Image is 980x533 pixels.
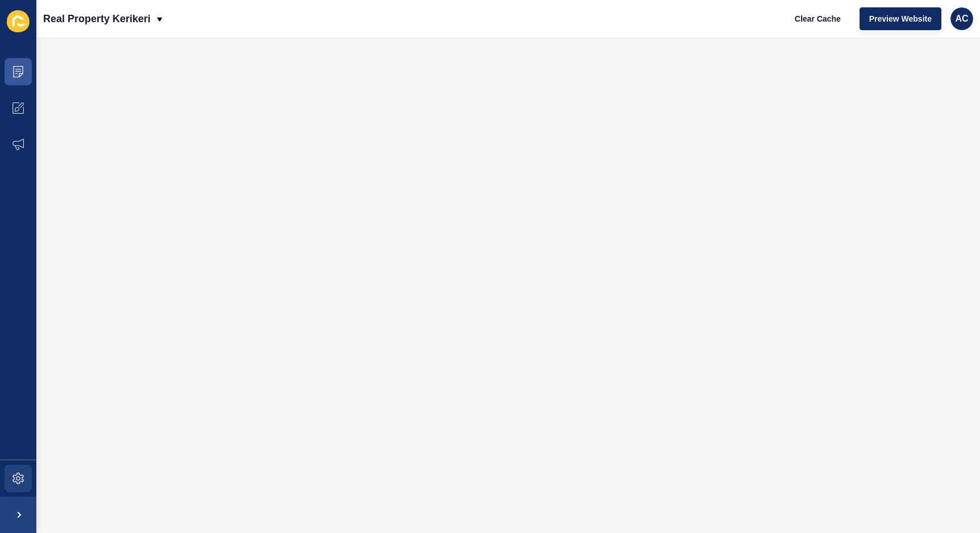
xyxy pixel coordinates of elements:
button: Clear Cache [785,7,850,30]
button: Preview Website [860,7,941,30]
span: Preview Website [869,13,932,24]
span: Clear Cache [795,13,841,24]
span: AC [955,13,968,24]
p: Real Property Kerikeri [43,5,151,33]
